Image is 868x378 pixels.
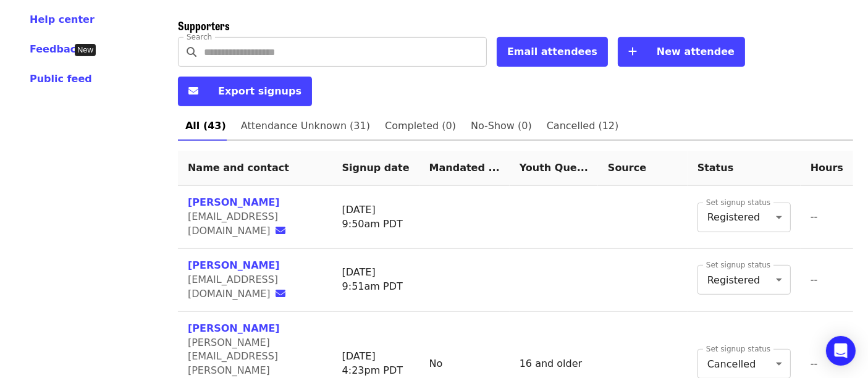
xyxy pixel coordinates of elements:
[188,211,278,237] span: [EMAIL_ADDRESS][DOMAIN_NAME]
[497,37,608,67] button: Email attendees
[188,259,280,271] a: [PERSON_NAME]
[598,151,688,186] th: Source
[218,85,301,97] span: Export signups
[706,261,770,269] label: Set signup status
[276,288,293,300] a: envelope icon
[188,274,278,300] span: [EMAIL_ADDRESS][DOMAIN_NAME]
[547,117,619,135] span: Cancelled (12)
[234,111,377,141] a: Attendance Unknown (31)
[385,117,456,135] span: Completed (0)
[276,225,293,237] a: envelope icon
[187,33,212,41] label: Search
[332,249,419,312] td: [DATE] 9:51am PDT
[178,111,234,141] a: All (43)
[463,111,539,141] a: No-Show (0)
[697,203,791,232] div: Registered
[178,77,312,106] button: Export signups
[30,73,92,85] span: Public feed
[30,42,83,57] button: Feedback
[618,37,745,67] button: New attendee
[826,336,856,366] div: Open Intercom Messenger
[706,345,770,353] label: Set signup status
[377,111,463,141] a: Completed (0)
[187,46,196,58] i: search icon
[801,186,853,249] td: --
[185,117,226,135] span: All (43)
[539,111,626,141] a: Cancelled (12)
[332,151,419,186] th: Signup date
[178,17,230,33] span: Supporters
[657,46,735,57] span: New attendee
[276,225,285,237] i: envelope icon
[332,186,419,249] td: [DATE] 9:50am PDT
[706,199,770,206] label: Set signup status
[801,249,853,312] td: --
[204,37,487,67] input: Search
[30,14,95,25] span: Help center
[697,162,734,174] span: Status
[30,72,148,86] a: Public feed
[429,162,500,174] span: Mandated Service
[801,151,853,186] th: Hours
[188,322,280,334] a: [PERSON_NAME]
[276,288,285,300] i: envelope icon
[241,117,370,135] span: Attendance Unknown (31)
[697,265,791,295] div: Registered
[75,44,96,56] div: Tooltip anchor
[188,85,198,97] i: envelope icon
[520,162,588,174] span: Youth Question
[30,12,148,27] a: Help center
[188,196,280,208] a: [PERSON_NAME]
[507,46,597,57] span: Email attendees
[471,117,532,135] span: No-Show (0)
[178,151,332,186] th: Name and contact
[628,46,637,57] i: plus icon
